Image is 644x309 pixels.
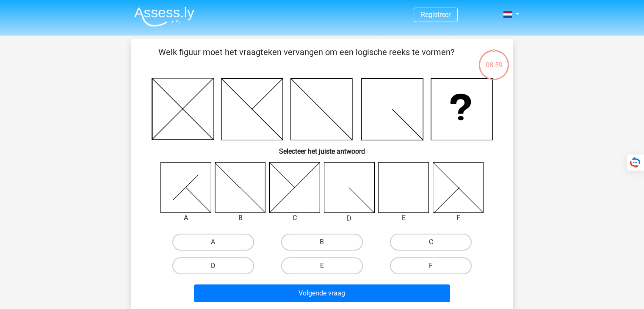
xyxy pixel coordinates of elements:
p: Welk figuur moet het vraagteken vervangen om een logische reeks te vormen? [145,46,468,71]
label: A [172,234,254,251]
div: B [208,213,272,223]
label: E [281,257,363,274]
div: C [263,213,327,223]
div: F [426,213,490,223]
h6: Selecteer het juiste antwoord [145,141,500,155]
div: E [372,213,436,223]
button: Volgende vraag [194,284,450,302]
a: Registreer [421,11,451,19]
label: F [390,257,472,274]
div: 08:59 [478,49,510,70]
div: D [318,213,381,223]
label: B [281,234,363,251]
div: A [154,213,218,223]
label: D [172,257,254,274]
label: C [390,234,472,251]
img: Assessly [134,7,194,27]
